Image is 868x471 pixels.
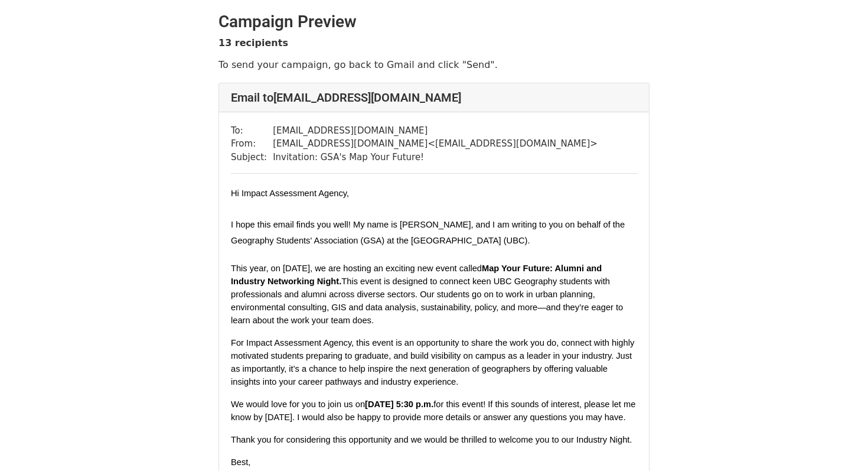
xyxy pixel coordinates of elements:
[231,435,632,444] span: Thank you for considering this opportunity and we would be thrilled to welcome you to our Industr...
[231,457,250,467] span: Best,
[273,137,598,151] td: [EMAIL_ADDRESS][DOMAIN_NAME] < [EMAIL_ADDRESS][DOMAIN_NAME] >
[231,277,623,325] span: This event is designed to connect keen UBC Geography students with professionals and alumni acros...
[218,12,650,32] h2: Campaign Preview
[273,151,598,164] td: Invitation: GSA's Map Your Future!
[365,399,433,409] b: [DATE] 5:30 p.m.
[231,338,634,386] span: For Impact Assessment Agency, this event is an opportunity to share the work you do, connect with...
[231,264,482,273] span: This year, on [DATE], we are hosting an exciting new event called
[231,137,273,151] td: From:
[231,264,602,286] span: Map Your Future: Alumni and Industry Networking Night.
[231,151,273,164] td: Subject:
[218,59,650,71] p: To send your campaign, go back to Gmail and click "Send".
[231,90,637,105] h4: Email to [EMAIL_ADDRESS][DOMAIN_NAME]
[231,189,349,198] span: Hi Impact Assessment Agency,
[231,399,635,422] span: for this event! If this sounds of interest, please let me know by [DATE]. I would also be happy t...
[231,399,365,409] span: We would love for you to join us on
[273,124,598,138] td: [EMAIL_ADDRESS][DOMAIN_NAME]
[231,124,273,138] td: To:
[231,220,625,245] span: I hope this email finds you well! My name is [PERSON_NAME], and I am writing to you on behalf of ...
[218,37,288,48] strong: 13 recipients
